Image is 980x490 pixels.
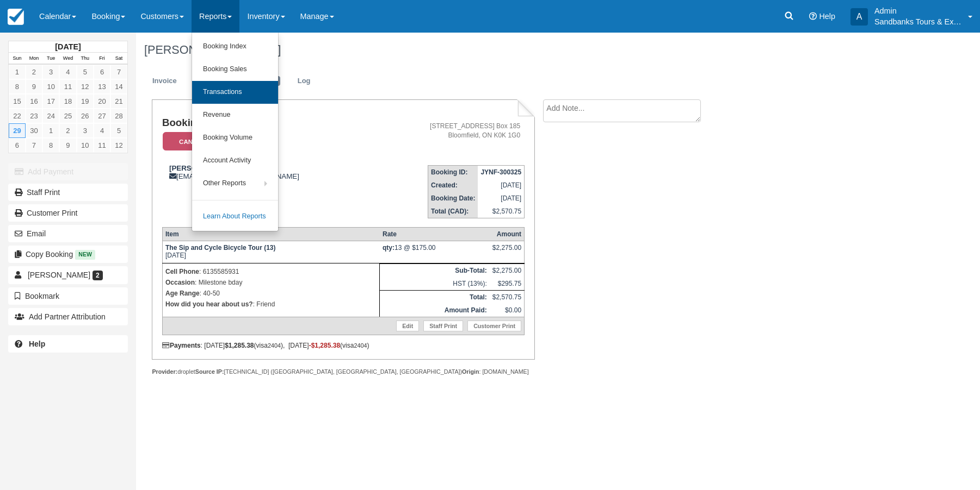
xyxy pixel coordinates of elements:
a: 16 [26,94,42,109]
a: 7 [26,138,42,153]
a: Help [8,335,128,353]
a: 15 [9,94,26,109]
th: Wed [59,53,76,65]
small: 2404 [354,342,367,349]
a: Booking Volume [192,127,278,149]
span: Help [819,12,835,21]
a: Invoice [144,71,185,92]
a: 13 [94,79,110,94]
strong: [DATE] [55,42,81,51]
a: 9 [59,138,76,153]
th: Booking Date: [428,192,478,205]
em: Cancelled [163,132,244,151]
button: Copy Booking New [8,246,128,263]
th: Sub-Total: [380,264,490,278]
small: 2404 [268,342,281,349]
th: Sun [9,53,26,65]
span: 2 [93,271,103,280]
a: 18 [59,94,76,109]
div: droplet [TECHNICAL_ID] ([GEOGRAPHIC_DATA], [GEOGRAPHIC_DATA], [GEOGRAPHIC_DATA]) : [DOMAIN_NAME] [152,368,534,376]
a: Account Activity [192,149,278,172]
a: 3 [77,123,94,138]
a: 26 [77,109,94,123]
a: 1 [9,65,26,79]
a: 6 [94,65,110,79]
td: $2,570.75 [478,205,524,218]
button: Add Payment [8,163,128,180]
h1: [PERSON_NAME], [144,43,863,56]
p: : Milestone bday [165,277,377,288]
a: Staff Print [8,184,128,201]
span: [PERSON_NAME] [28,271,90,279]
a: 8 [9,79,26,94]
a: [PERSON_NAME] 2 [8,266,128,284]
button: Bookmark [8,287,128,305]
a: 17 [42,94,59,109]
td: 13 @ $175.00 [380,241,490,263]
strong: JYNF-300325 [480,168,521,176]
a: 9 [26,79,42,94]
a: 24 [42,109,59,123]
b: Help [29,340,45,348]
a: 6 [9,138,26,153]
th: Booking ID: [428,166,478,179]
strong: Occasion [165,279,195,286]
a: 27 [94,109,110,123]
td: [DATE] [162,241,379,263]
td: $295.75 [490,277,525,291]
img: checkfront-main-nav-mini-logo.png [8,9,24,25]
button: Email [8,225,128,242]
a: 23 [26,109,42,123]
a: 30 [26,123,42,138]
th: Thu [77,53,94,65]
a: Customer Print [8,204,128,222]
a: Cancelled [162,131,241,152]
td: $0.00 [490,304,525,317]
a: 20 [94,94,110,109]
th: Amount [490,228,525,241]
i: Help [809,12,817,20]
a: 14 [110,79,127,94]
a: Booking Sales [192,58,278,81]
p: : 40-50 [165,288,377,299]
p: : Friend [165,299,377,310]
div: [EMAIL_ADDRESS][DOMAIN_NAME] [162,164,373,180]
a: 22 [9,109,26,123]
a: 2 [59,123,76,138]
h1: Booking Invoice [162,117,373,129]
a: Other Reports [192,172,278,195]
th: Fri [94,53,110,65]
th: Amount Paid: [380,304,490,317]
a: 4 [94,123,110,138]
a: 29 [9,123,26,138]
a: Revenue [192,104,278,127]
th: Item [162,228,379,241]
a: Log [289,71,319,92]
th: Created: [428,179,478,192]
a: 3 [42,65,59,79]
a: 11 [59,79,76,94]
a: 8 [42,138,59,153]
td: HST (13%): [380,277,490,291]
th: Rate [380,228,490,241]
strong: Cell Phone [165,268,199,275]
strong: [PERSON_NAME] [169,164,230,172]
a: 21 [110,94,127,109]
strong: Origin [462,368,479,375]
td: [DATE] [478,192,524,205]
a: 2 [26,65,42,79]
p: Sandbanks Tours & Experiences [874,16,961,27]
th: Tue [42,53,59,65]
button: Add Partner Attribution [8,308,128,325]
a: 10 [77,138,94,153]
a: Edit [396,321,419,331]
th: Total (CAD): [428,205,478,218]
strong: qty [383,244,395,252]
td: [DATE] [478,179,524,192]
th: Mon [26,53,42,65]
a: 28 [110,109,127,123]
div: : [DATE] (visa ), [DATE] (visa ) [162,342,525,349]
a: Customer Print [467,321,521,331]
a: 11 [94,138,110,153]
div: A [850,8,868,26]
